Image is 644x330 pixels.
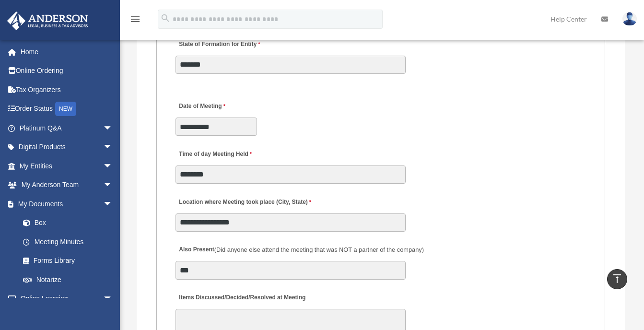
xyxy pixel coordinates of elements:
[214,246,424,253] span: (Did anyone else attend the meeting that was NOT a partner of the company)
[4,12,91,30] img: Anderson Advisors Platinum Portal
[129,17,141,25] a: menu
[160,13,171,24] i: search
[13,232,122,251] a: Meeting Minutes
[176,244,426,257] label: Also Present
[103,138,122,157] span: arrow_drop_down
[7,42,127,61] a: Home
[7,80,127,99] a: Tax Organizers
[103,156,122,176] span: arrow_drop_down
[176,292,308,305] label: Items Discussed/Decided/Resolved at Meeting
[55,102,76,116] div: NEW
[607,269,627,289] a: vertical_align_top
[13,270,127,289] a: Notarize
[7,176,127,195] a: My Anderson Teamarrow_drop_down
[176,196,314,209] label: Location where Meeting took place (City, State)
[622,12,637,26] img: User Pic
[13,251,127,271] a: Forms Library
[7,156,127,176] a: My Entitiesarrow_drop_down
[103,118,122,138] span: arrow_drop_down
[176,38,262,51] label: State of Formation for Entity
[7,289,127,308] a: Online Learningarrow_drop_down
[176,148,267,161] label: Time of day Meeting Held
[103,176,122,195] span: arrow_drop_down
[7,99,127,119] a: Order StatusNEW
[103,194,122,214] span: arrow_drop_down
[103,289,122,309] span: arrow_drop_down
[129,13,141,25] i: menu
[7,194,127,213] a: My Documentsarrow_drop_down
[13,213,127,233] a: Box
[7,61,127,81] a: Online Ordering
[7,138,127,157] a: Digital Productsarrow_drop_down
[611,273,623,284] i: vertical_align_top
[176,100,267,113] label: Date of Meeting
[7,118,127,138] a: Platinum Q&Aarrow_drop_down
